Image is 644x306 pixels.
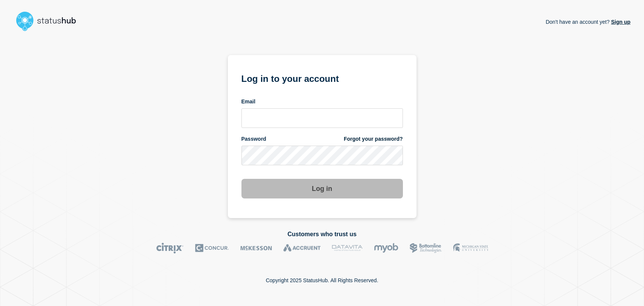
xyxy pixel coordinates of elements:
[241,98,255,105] span: Email
[374,243,398,254] img: myob logo
[14,231,630,238] h2: Customers who trust us
[195,243,229,254] img: Concur logo
[241,146,403,165] input: password input
[241,108,403,128] input: email input
[610,19,630,25] a: Sign up
[410,243,442,254] img: Bottomline logo
[283,243,321,254] img: Accruent logo
[241,135,266,143] span: Password
[332,243,363,254] img: DataVita logo
[546,13,630,31] p: Don't have an account yet?
[240,243,272,254] img: McKesson logo
[156,243,184,254] img: Citrix logo
[344,135,403,143] a: Forgot your password?
[241,179,403,198] button: Log in
[266,277,378,283] p: Copyright 2025 StatusHub. All Rights Reserved.
[453,243,488,254] img: MSU logo
[14,9,85,33] img: StatusHub logo
[241,71,403,85] h1: Log in to your account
